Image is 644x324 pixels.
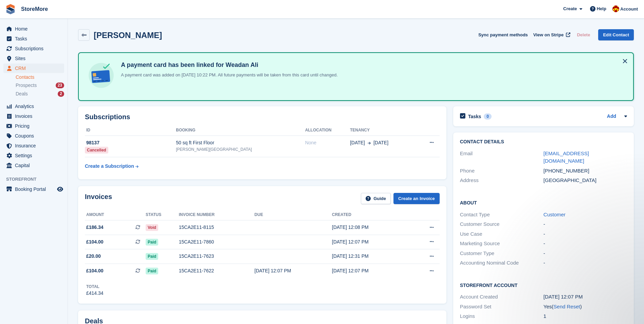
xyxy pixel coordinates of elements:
[6,176,68,183] span: Storefront
[146,268,158,274] span: Paid
[176,139,305,146] div: 50 sq ft First Floor
[3,121,64,131] a: menu
[393,193,440,204] a: Create an Invoice
[3,111,64,121] a: menu
[563,5,577,12] span: Create
[255,210,332,220] th: Due
[118,72,338,78] p: A payment card was added on [DATE] 10:22 PM. All future payments will be taken from this card unt...
[553,304,580,309] a: Send Reset
[361,193,391,204] a: Guide
[146,210,179,220] th: Status
[15,151,56,160] span: Settings
[86,238,104,246] span: £104.00
[597,5,606,12] span: Help
[179,253,255,260] div: 15CA2E11-7623
[552,304,582,309] span: ( )
[179,210,255,220] th: Invoice number
[484,113,492,120] div: 0
[15,44,56,53] span: Subscriptions
[255,267,332,274] div: [DATE] 12:07 PM
[118,61,338,69] h4: A payment card has been linked for Weadan Ali
[544,150,589,164] a: [EMAIL_ADDRESS][DOMAIN_NAME]
[478,29,528,40] button: Sync payment methods
[460,139,627,145] h2: Contact Details
[544,293,627,301] div: [DATE] 12:07 PM
[15,111,56,121] span: Invoices
[15,141,56,150] span: Insurance
[16,82,37,89] span: Prospects
[16,91,28,97] span: Deals
[15,131,56,141] span: Coupons
[86,284,104,290] div: Total
[146,253,158,260] span: Paid
[3,161,64,170] a: menu
[544,220,627,228] div: -
[350,125,415,136] th: Tenancy
[533,32,564,38] span: View on Stripe
[3,141,64,150] a: menu
[544,212,566,217] a: Customer
[460,240,544,248] div: Marketing Source
[574,29,593,40] button: Delete
[544,259,627,267] div: -
[460,167,544,175] div: Phone
[15,54,56,63] span: Sites
[86,290,104,297] div: £414.34
[179,267,255,274] div: 15CA2E11-7622
[85,139,176,146] div: 98137
[350,139,365,146] span: [DATE]
[460,259,544,267] div: Accounting Nominal Code
[332,210,409,220] th: Created
[460,230,544,238] div: Use Case
[179,224,255,231] div: 15CA2E11-8115
[16,90,64,97] a: Deals 2
[460,150,544,165] div: Email
[146,239,158,246] span: Paid
[3,54,64,63] a: menu
[460,312,544,320] div: Logins
[332,267,409,274] div: [DATE] 12:07 PM
[544,250,627,257] div: -
[332,253,409,260] div: [DATE] 12:31 PM
[85,160,139,173] a: Create a Subscription
[85,210,146,220] th: Amount
[3,151,64,160] a: menu
[544,303,627,311] div: Yes
[305,125,350,136] th: Allocation
[86,253,101,260] span: £20.00
[15,24,56,34] span: Home
[460,250,544,257] div: Customer Type
[544,230,627,238] div: -
[3,34,64,43] a: menu
[15,161,56,170] span: Capital
[460,303,544,311] div: Password Set
[15,102,56,111] span: Analytics
[5,4,16,14] img: stora-icon-8386f47178a22dfd0bd8f6a31ec36ba5ce8667c1dd55bd0f319d3a0aa187defe.svg
[58,91,64,97] div: 2
[15,121,56,131] span: Pricing
[18,3,51,15] a: StoreMore
[460,177,544,184] div: Address
[3,131,64,141] a: menu
[544,312,627,320] div: 1
[332,224,409,231] div: [DATE] 12:08 PM
[86,267,104,274] span: £104.00
[544,177,627,184] div: [GEOGRAPHIC_DATA]
[176,146,305,152] div: [PERSON_NAME][GEOGRAPHIC_DATA]
[544,240,627,248] div: -
[85,113,440,121] h2: Subscriptions
[460,199,627,206] h2: About
[56,83,64,88] div: 23
[176,125,305,136] th: Booking
[16,82,64,89] a: Prospects 23
[332,238,409,246] div: [DATE] 12:07 PM
[56,185,64,193] a: Preview store
[460,282,627,288] h2: Storefront Account
[598,29,634,40] a: Edit Contact
[3,64,64,73] a: menu
[531,29,572,40] a: View on Stripe
[460,293,544,301] div: Account Created
[85,125,176,136] th: ID
[460,220,544,228] div: Customer Source
[94,31,162,40] h2: [PERSON_NAME]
